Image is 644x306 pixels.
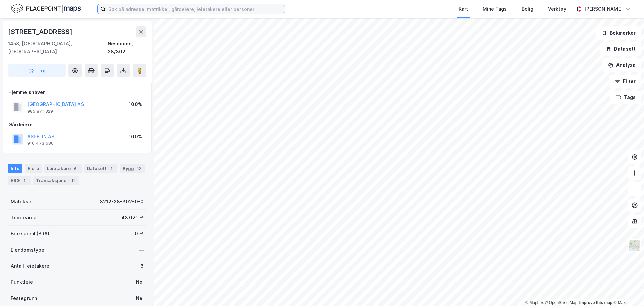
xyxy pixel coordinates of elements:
[628,239,641,252] img: Z
[11,3,81,15] img: logo.f888ab2527a4732fd821a326f86c7f29.svg
[135,230,144,238] div: 0 ㎡
[525,300,544,305] a: Mapbox
[610,91,641,104] button: Tags
[11,230,49,238] div: Bruksareal (BRA)
[596,26,641,40] button: Bokmerker
[25,164,42,173] div: Eiere
[120,164,145,173] div: Bygg
[579,300,612,305] a: Improve this map
[459,5,468,13] div: Kart
[8,64,66,77] button: Tag
[8,164,22,173] div: Info
[11,198,33,206] div: Matrikkel
[8,26,74,37] div: [STREET_ADDRESS]
[610,274,644,306] iframe: Chat Widget
[139,246,144,254] div: —
[602,58,641,72] button: Analyse
[44,164,82,173] div: Leietakere
[100,198,144,206] div: 3212-28-302-0-0
[140,262,144,270] div: 6
[136,278,144,286] div: Nei
[121,214,144,222] div: 43 071 ㎡
[108,40,146,56] div: Nesodden, 28/302
[108,165,115,172] div: 1
[8,121,146,129] div: Gårdeiere
[136,294,144,302] div: Nei
[548,5,566,13] div: Verktøy
[584,5,623,13] div: [PERSON_NAME]
[106,4,285,14] input: Søk på adresse, matrikkel, gårdeiere, leietakere eller personer
[600,42,641,56] button: Datasett
[11,278,33,286] div: Punktleie
[483,5,507,13] div: Mine Tags
[11,262,49,270] div: Antall leietakere
[21,177,28,184] div: 7
[70,177,76,184] div: 11
[33,176,79,185] div: Transaksjoner
[129,133,142,141] div: 100%
[8,176,31,185] div: ESG
[129,100,142,108] div: 100%
[11,246,44,254] div: Eiendomstype
[84,164,117,173] div: Datasett
[72,165,79,172] div: 6
[27,141,54,146] div: 916 473 680
[609,75,641,88] button: Filter
[136,165,142,172] div: 12
[11,294,37,302] div: Festegrunn
[545,300,578,305] a: OpenStreetMap
[522,5,533,13] div: Bolig
[8,40,108,56] div: 1458, [GEOGRAPHIC_DATA], [GEOGRAPHIC_DATA]
[11,214,38,222] div: Tomteareal
[27,108,53,114] div: 985 871 329
[8,88,146,96] div: Hjemmelshaver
